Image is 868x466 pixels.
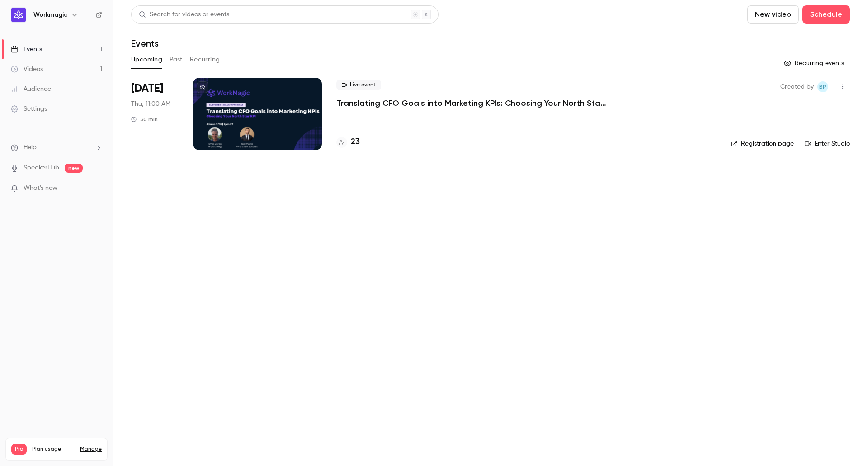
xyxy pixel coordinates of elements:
a: 23 [336,136,360,148]
div: Events [11,45,42,54]
h4: 23 [351,136,360,148]
iframe: Noticeable Trigger [91,184,102,193]
span: Pro [11,444,27,455]
button: Past [170,52,183,67]
span: new [65,164,83,173]
a: SpeakerHub [24,163,59,173]
button: Upcoming [131,52,162,67]
span: Thu, 11:00 AM [131,99,170,108]
a: Enter Studio [805,139,850,148]
div: Audience [11,85,51,94]
div: 30 min [131,116,158,123]
h1: Events [131,38,159,49]
div: Sep 18 Thu, 11:00 AM (America/Los Angeles) [131,78,179,150]
a: Translating CFO Goals into Marketing KPIs: Choosing Your North Star KPI [336,98,608,108]
a: Registration page [731,139,794,148]
button: Recurring [190,52,220,67]
li: help-dropdown-opener [11,143,102,152]
img: Workmagic [11,8,26,22]
div: Search for videos or events [139,10,229,19]
button: Recurring events [780,56,850,71]
div: Settings [11,104,47,113]
button: New video [747,5,799,24]
span: Live event [336,80,381,90]
span: BP [819,81,826,92]
button: Schedule [802,5,850,24]
span: Plan usage [32,446,75,453]
span: What's new [24,184,57,193]
span: Brian Plant [817,81,828,92]
div: Videos [11,65,43,74]
span: [DATE] [131,81,163,96]
span: Help [24,143,37,152]
h6: Workmagic [33,10,67,19]
span: Created by [780,81,814,92]
a: Manage [80,446,102,453]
